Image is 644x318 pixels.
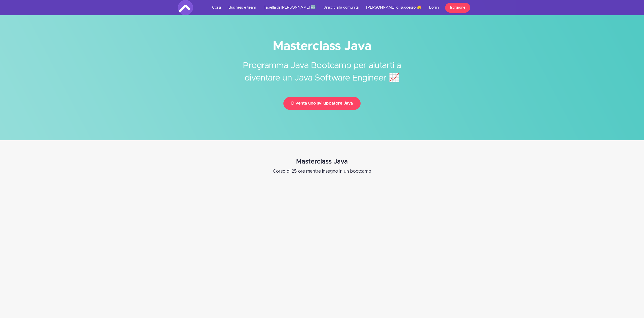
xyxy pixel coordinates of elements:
[366,6,422,9] font: [PERSON_NAME] di successo 🥳
[273,40,371,52] font: Masterclass Java
[273,169,371,174] font: Corso di 25 ore mentre insegno in un bootcamp
[212,6,221,9] font: Corsi
[264,6,316,9] font: Tabella di [PERSON_NAME] 🆕
[243,61,401,82] font: Programma Java Bootcamp per aiutarti a diventare un Java Software Engineer 📈
[323,6,359,9] font: Unisciti alla comunità
[291,101,353,106] font: Diventa uno sviluppatore Java
[450,6,465,10] font: Iscrizione
[445,3,470,13] a: Iscrizione
[429,6,439,9] font: Login
[296,158,348,165] font: Masterclass Java
[228,6,256,9] font: Business e team
[283,97,361,110] button: Diventa uno sviluppatore Java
